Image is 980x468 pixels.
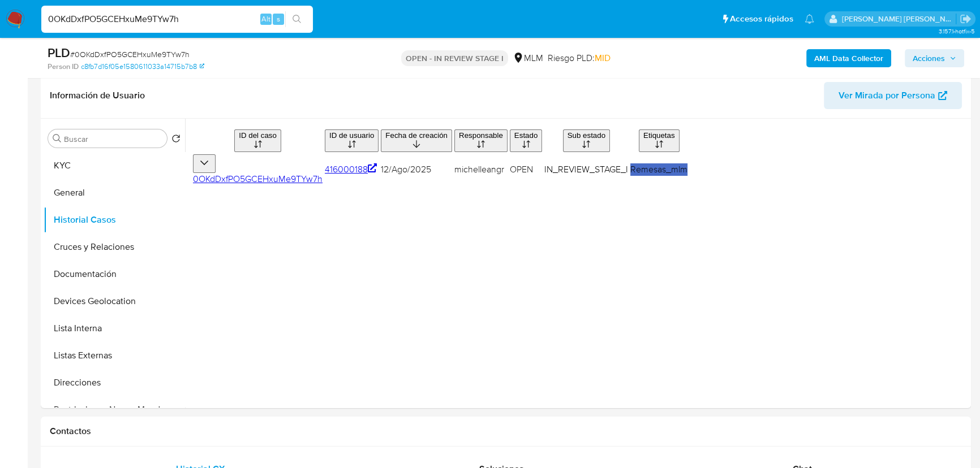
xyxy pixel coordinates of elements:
[806,49,891,67] button: AML Data Collector
[277,14,280,24] span: s
[513,52,543,64] div: MLM
[44,315,185,342] button: Lista Interna
[595,51,611,64] span: MID
[285,11,308,27] button: search-icon
[842,14,956,24] p: michelleangelica.rodriguez@mercadolibre.com.mx
[261,14,270,24] span: Alt
[70,49,190,60] span: # 0OKdDxfPO5GCEHxuMe9TYw7h
[805,14,814,24] a: Notificaciones
[839,82,935,109] span: Ver Mirada por Persona
[730,13,793,25] span: Accesos rápidos
[44,288,185,315] button: Devices Geolocation
[171,134,180,146] button: Volver al orden por defecto
[548,52,611,64] span: Riesgo PLD:
[938,27,974,36] span: 3.157.1-hotfix-5
[44,206,185,233] button: Historial Casos
[44,179,185,206] button: General
[44,152,185,179] button: KYC
[44,396,185,423] button: Restricciones Nuevo Mundo
[44,342,185,369] button: Listas Externas
[913,49,945,67] span: Acciones
[44,261,185,288] button: Documentación
[960,13,972,25] a: Salir
[824,82,962,109] button: Ver Mirada por Persona
[64,134,162,144] input: Buscar
[44,233,185,261] button: Cruces y Relaciones
[814,49,883,67] b: AML Data Collector
[50,90,145,101] h1: Información de Usuario
[401,50,508,66] p: OPEN - IN REVIEW STAGE I
[905,49,964,67] button: Acciones
[48,62,79,72] b: Person ID
[41,12,313,27] input: Buscar usuario o caso...
[48,44,70,62] b: PLD
[44,369,185,396] button: Direcciones
[53,134,62,143] button: Buscar
[50,426,962,437] h1: Contactos
[81,62,204,72] a: c8fb7d16f05e1580611033a14715b7b8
